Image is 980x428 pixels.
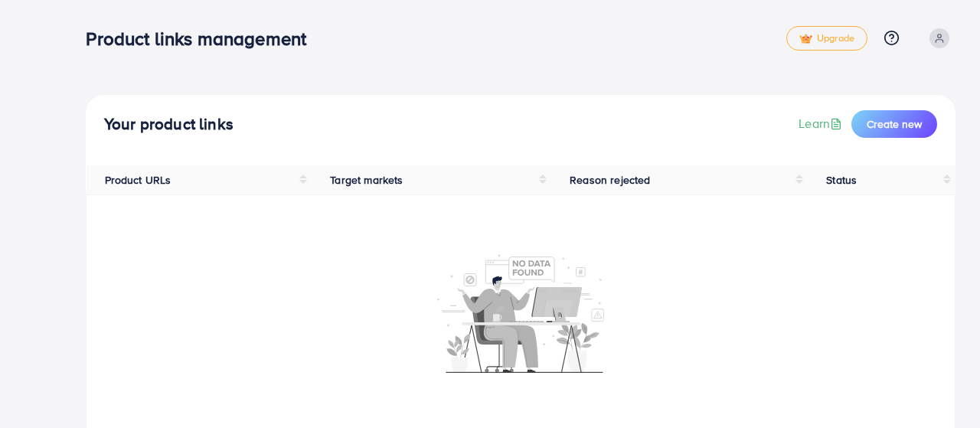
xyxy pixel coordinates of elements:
[437,253,604,373] img: No account
[826,172,857,188] span: Status
[330,172,403,188] span: Target markets
[86,28,318,50] h3: Product links management
[851,110,937,138] button: Create new
[799,115,845,132] a: Learn
[867,116,922,132] span: Create new
[570,172,650,188] span: Reason rejected
[786,26,867,51] a: tickUpgrade
[104,115,234,134] h4: Your product links
[105,172,171,188] span: Product URLs
[799,34,812,44] img: tick
[799,33,854,44] span: Upgrade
